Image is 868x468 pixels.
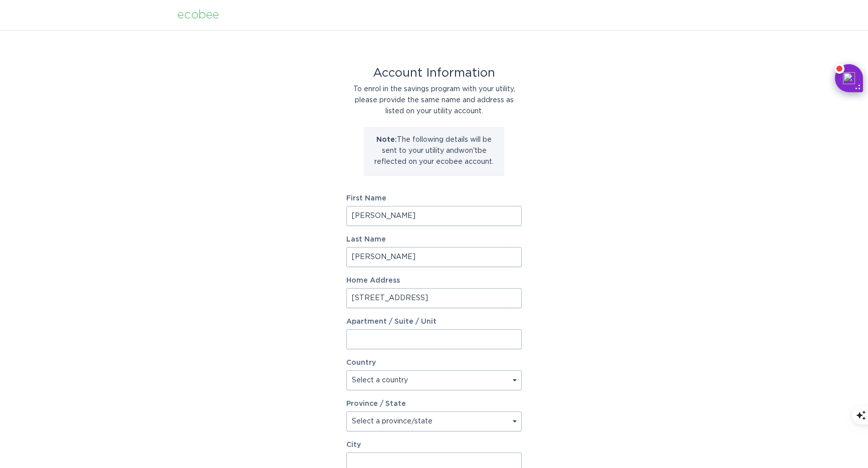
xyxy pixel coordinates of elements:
label: Apartment / Suite / Unit [346,318,522,325]
p: The following details will be sent to your utility and won't be reflected on your ecobee account. [371,134,497,167]
label: City [346,441,522,448]
div: Account Information [346,68,522,79]
label: Country [346,359,376,366]
strong: Note: [376,136,397,143]
label: Last Name [346,236,522,243]
label: Province / State [346,400,406,407]
label: Home Address [346,277,522,284]
div: ecobee [177,10,219,21]
div: To enrol in the savings program with your utility, please provide the same name and address as li... [346,84,522,117]
label: First Name [346,195,522,202]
